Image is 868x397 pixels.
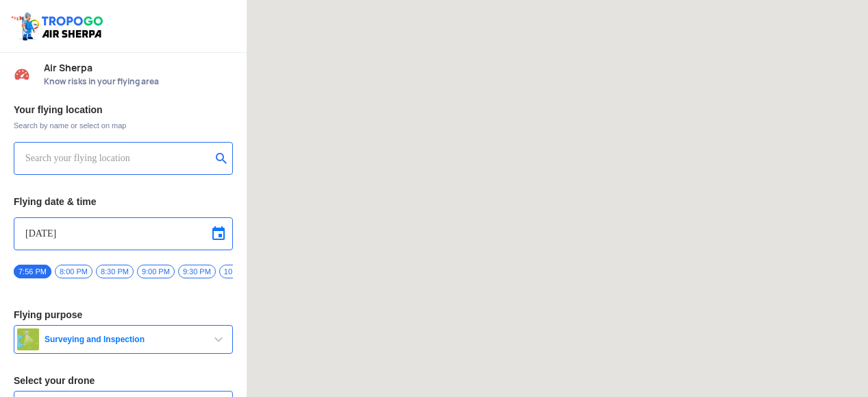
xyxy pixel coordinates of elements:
[14,376,233,385] h3: Select your drone
[137,265,175,278] span: 9:00 PM
[25,226,221,242] input: Select Date
[14,310,233,320] h3: Flying purpose
[14,120,233,131] span: Search by name or select on map
[14,325,233,354] button: Surveying and Inspection
[25,150,211,167] input: Search your flying location
[55,265,92,278] span: 8:00 PM
[14,197,233,206] h3: Flying date & time
[96,265,134,278] span: 8:30 PM
[178,265,216,278] span: 9:30 PM
[44,62,233,73] span: Air Sherpa
[17,328,39,350] img: survey.png
[14,105,233,115] h3: Your flying location
[44,76,233,87] span: Know risks in your flying area
[10,10,108,42] img: ic_tgdronemaps.svg
[14,66,30,82] img: Risk Scores
[219,265,261,278] span: 10:00 PM
[39,334,210,345] span: Surveying and Inspection
[14,265,51,278] span: 7:56 PM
